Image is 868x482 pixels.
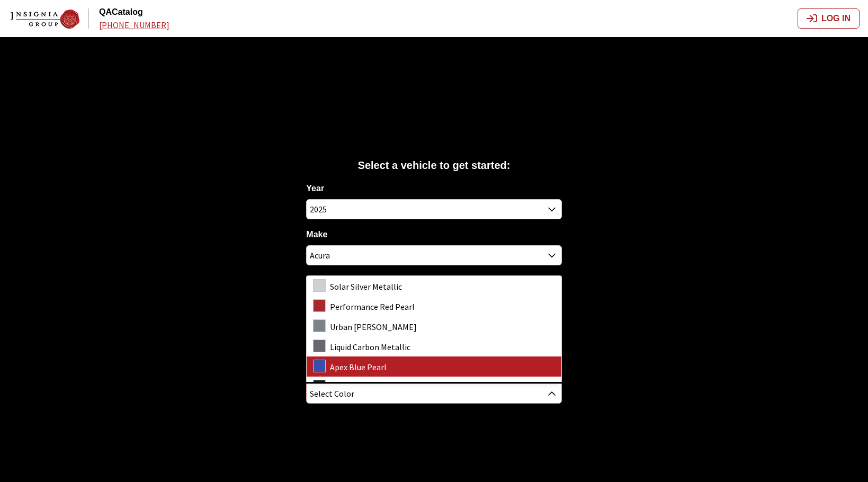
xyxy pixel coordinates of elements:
[307,246,561,265] span: Acura
[798,8,860,29] button: Log In
[306,274,330,287] label: Model
[11,8,97,29] a: QACatalog logo
[306,228,327,241] label: Make
[330,281,402,292] span: Solar Silver Metallic
[310,384,354,403] span: Select Color
[306,157,561,173] div: Select a vehicle to get started:
[306,245,561,265] span: Acura
[330,362,387,372] span: Apex Blue Pearl
[11,10,79,29] img: Dashboard
[330,342,410,352] span: Liquid Carbon Metallic
[99,7,143,16] a: QACatalog
[330,301,415,312] span: Performance Red Pearl
[307,200,561,219] span: 2025
[99,20,169,30] a: [PHONE_NUMBER]
[306,199,561,219] span: 2025
[306,383,561,404] span: Select Color
[306,182,324,195] label: Year
[307,384,561,403] span: Select Color
[330,322,417,332] span: Urban [PERSON_NAME]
